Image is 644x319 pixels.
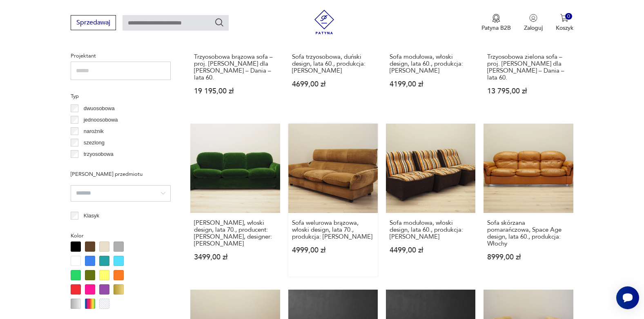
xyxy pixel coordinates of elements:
[390,53,472,74] h3: Sofa modułowa, włoski design, lata 60., produkcja: [PERSON_NAME]
[487,53,569,81] h3: Trzyosobowa zielona sofa – proj. [PERSON_NAME] dla [PERSON_NAME] – Dania – lata 60.
[190,124,280,277] a: Sofa welurowa zielona, włoski design, lata 70., producent: Busnelli, designer: Arrigo Arrigoni[PE...
[560,14,568,22] img: Ikona koszyka
[194,88,276,95] p: 19 195,00 zł
[481,14,511,32] a: Ikona medaluPatyna B2B
[292,53,374,74] h3: Sofa trzyosobowa, duński design, lata 60., produkcja: [PERSON_NAME]
[556,14,573,32] button: 0Koszyk
[71,51,171,60] p: Projektant
[529,14,537,22] img: Ikonka użytkownika
[390,219,472,240] h3: Sofa modułowa, włoski design, lata 60., produkcja: [PERSON_NAME]
[84,115,118,124] p: jednoosobowa
[292,81,374,88] p: 4699,00 zł
[487,254,569,261] p: 8999,00 zł
[565,13,572,20] div: 0
[84,104,115,113] p: dwuosobowa
[288,124,378,277] a: Sofa welurowa brązowa, włoski design, lata 70., produkcja: Dall’OcaSofa welurowa brązowa, włoski ...
[214,18,224,27] button: Szukaj
[71,170,171,179] p: [PERSON_NAME] przedmiotu
[84,150,114,159] p: trzyosobowa
[487,88,569,95] p: 13 795,00 zł
[481,24,511,32] p: Patyna B2B
[616,286,639,309] iframe: Smartsupp widget button
[194,254,276,261] p: 3499,00 zł
[84,127,104,136] p: narożnik
[386,124,475,277] a: Sofa modułowa, włoski design, lata 60., produkcja: WłochySofa modułowa, włoski design, lata 60., ...
[292,219,374,240] h3: Sofa welurowa brązowa, włoski design, lata 70., produkcja: [PERSON_NAME]
[556,24,573,32] p: Koszyk
[524,14,543,32] button: Zaloguj
[492,14,500,23] img: Ikona medalu
[71,20,116,26] a: Sprzedawaj
[71,231,171,240] p: Kolor
[71,92,171,101] p: Typ
[84,138,105,147] p: szezlong
[312,10,336,34] img: Patyna - sklep z meblami i dekoracjami vintage
[524,24,543,32] p: Zaloguj
[292,247,374,254] p: 4999,00 zł
[390,81,472,88] p: 4199,00 zł
[481,14,511,32] button: Patyna B2B
[484,124,573,277] a: Sofa skórzana pomarańczowa, Space Age design, lata 60., produkcja: WłochySofa skórzana pomarańczo...
[487,219,569,247] h3: Sofa skórzana pomarańczowa, Space Age design, lata 60., produkcja: Włochy
[84,211,99,220] p: Klasyk
[194,53,276,81] h3: Trzyosobowa brązowa sofa – proj. [PERSON_NAME] dla [PERSON_NAME] – Dania – lata 60.
[390,247,472,254] p: 4499,00 zł
[194,219,276,247] h3: [PERSON_NAME], włoski design, lata 70., producent: [PERSON_NAME], designer: [PERSON_NAME]
[71,15,116,30] button: Sprzedawaj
